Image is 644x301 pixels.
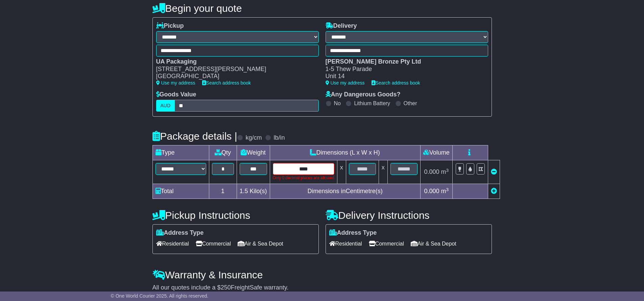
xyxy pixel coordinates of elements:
[152,210,319,221] h4: Pickup Instructions
[209,145,237,160] td: Qty
[446,168,449,173] sup: 3
[156,238,189,249] span: Residential
[221,284,231,291] span: 250
[270,184,420,199] td: Dimensions in Centimetre(s)
[334,100,341,107] label: No
[152,284,492,292] div: All our quotes include a $ FreightSafe warranty.
[152,145,209,160] td: Type
[156,66,312,73] div: [STREET_ADDRESS][PERSON_NAME]
[196,238,231,249] span: Commercial
[424,188,439,194] span: 0.000
[326,73,481,80] div: Unit 14
[270,145,420,160] td: Dimensions (L x W x H)
[491,168,497,175] a: Remove this item
[156,229,204,237] label: Address Type
[420,145,452,160] td: Volume
[326,210,492,221] h4: Delivery Instructions
[152,131,237,142] h4: Package details |
[156,91,196,98] label: Goods Value
[209,184,237,199] td: 1
[273,134,285,142] label: lb/in
[152,3,492,14] h4: Begin your quote
[446,187,449,192] sup: 3
[245,134,262,142] label: kg/cm
[152,184,209,199] td: Total
[326,91,401,98] label: Any Dangerous Goods?
[237,145,270,160] td: Weight
[156,58,312,66] div: UA Packaging
[491,188,497,194] a: Add new item
[156,80,195,86] a: Use my address
[404,100,417,107] label: Other
[238,238,283,249] span: Air & Sea Depot
[237,184,270,199] td: Kilo(s)
[369,238,404,249] span: Commercial
[111,293,209,299] span: © One World Courier 2025. All rights reserved.
[240,188,248,194] span: 1.5
[326,58,481,66] div: [PERSON_NAME] Bronze Pty Ltd
[326,80,365,86] a: Use my address
[156,73,312,80] div: [GEOGRAPHIC_DATA]
[329,238,362,249] span: Residential
[354,100,390,107] label: Lithium Battery
[424,168,439,175] span: 0.000
[337,160,346,184] td: x
[273,175,334,181] div: Only 0 decimal places are allowed
[372,80,420,86] a: Search address book
[156,100,175,112] label: AUD
[411,238,456,249] span: Air & Sea Depot
[326,22,357,30] label: Delivery
[152,269,492,280] h4: Warranty & Insurance
[326,66,481,73] div: 1-5 Thew Parade
[329,229,377,237] label: Address Type
[441,168,449,175] span: m
[156,22,184,30] label: Pickup
[441,188,449,194] span: m
[202,80,251,86] a: Search address book
[379,160,387,184] td: x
